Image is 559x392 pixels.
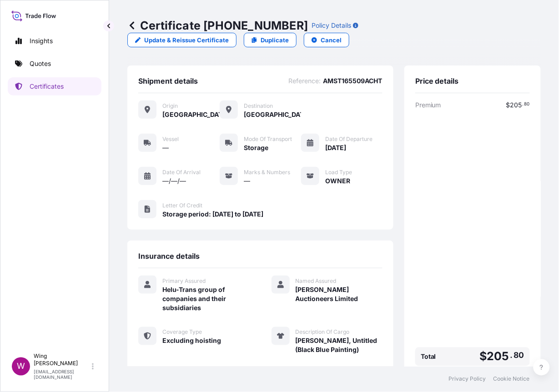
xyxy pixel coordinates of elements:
span: Reference : [288,76,321,85]
span: Storage period: [DATE] to [DATE] [162,210,263,219]
span: 205 [487,351,509,362]
span: Description Of Cargo [296,329,350,336]
span: — [162,143,169,152]
span: Storage [244,143,268,152]
p: Wing [PERSON_NAME] [34,353,90,367]
span: — [244,176,250,186]
span: Primary Assured [162,277,206,285]
span: Mode of Transport [244,136,292,143]
span: Total [421,352,436,362]
p: Policy Details [312,21,351,30]
span: AMST165509ACHT [323,76,383,85]
span: 80 [524,103,530,106]
a: Quotes [8,55,101,73]
p: Certificate [PHONE_NUMBER] [127,18,308,33]
span: 205 [510,102,522,108]
p: Insights [30,36,53,45]
a: Certificates [8,77,101,95]
span: Origin [162,102,178,110]
span: Shipment details [138,76,198,85]
a: Privacy Policy [449,376,486,383]
span: [DATE] [325,143,346,152]
span: $ [506,102,510,108]
span: —/—/— [162,176,186,186]
span: [PERSON_NAME], Untitled (Black Blue Painting) [296,337,383,355]
p: [EMAIL_ADDRESS][DOMAIN_NAME] [34,369,90,380]
span: Vessel [162,136,179,143]
a: Update & Reissue Certificate [127,33,237,47]
a: Cookie Notice [494,376,530,383]
p: Duplicate [261,35,289,45]
p: Certificates [30,82,64,91]
span: . [523,103,524,106]
button: Cancel [304,33,349,47]
span: Date of Departure [325,136,373,143]
span: Coverage Type [162,329,202,336]
span: Premium [415,101,441,110]
span: $ [479,351,487,362]
span: [GEOGRAPHIC_DATA] [244,110,301,119]
span: [GEOGRAPHIC_DATA] [162,110,220,119]
span: Load Type [325,169,352,176]
span: Marks & Numbers [244,169,290,176]
span: Price details [415,76,459,85]
span: Excluding hoisting [162,337,221,346]
span: . [510,353,513,358]
span: Helu-Trans group of companies and their subsidiaries [162,285,250,312]
a: Insights [8,32,101,50]
span: 80 [514,353,524,358]
span: W [17,362,25,371]
p: Quotes [30,59,51,68]
a: Duplicate [244,33,297,47]
span: Destination [244,102,273,110]
span: [PERSON_NAME] Auctioneers Limited [296,285,383,303]
span: Date of Arrival [162,169,201,176]
span: Named Assured [296,277,337,285]
span: OWNER [325,176,350,186]
p: Cancel [321,35,342,45]
span: Letter of Credit [162,202,202,209]
span: Insurance details [138,251,200,261]
p: Update & Reissue Certificate [144,35,229,45]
